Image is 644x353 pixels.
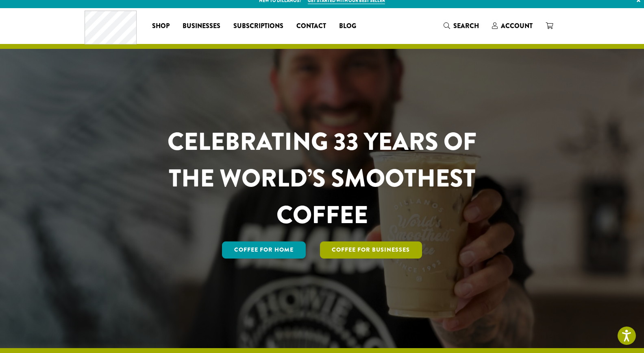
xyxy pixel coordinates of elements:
[146,20,176,33] a: Shop
[501,21,533,31] span: Account
[144,123,500,233] h1: CELEBRATING 33 YEARS OF THE WORLD’S SMOOTHEST COFFEE
[222,241,306,259] a: Coffee for Home
[339,21,356,31] span: Blog
[320,241,422,259] a: Coffee For Businesses
[453,21,479,31] span: Search
[233,21,283,31] span: Subscriptions
[152,21,170,31] span: Shop
[296,21,326,31] span: Contact
[437,19,485,33] a: Search
[183,21,220,31] span: Businesses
